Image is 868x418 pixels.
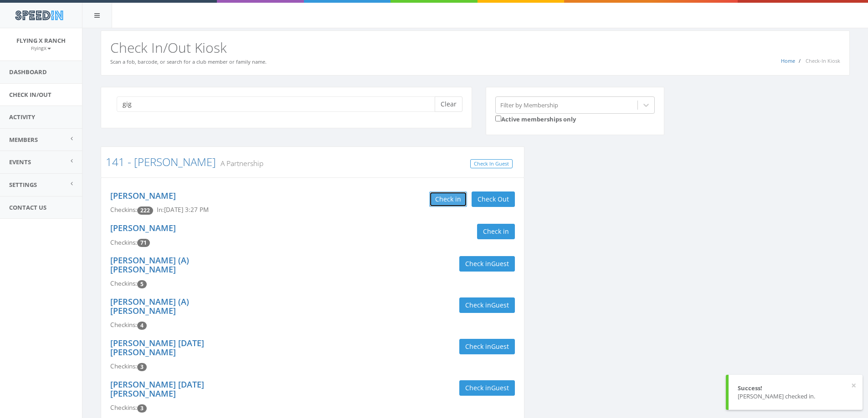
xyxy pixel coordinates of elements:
button: Check in [429,191,467,207]
span: Guest [491,259,509,268]
a: [PERSON_NAME] (A) [PERSON_NAME] [110,296,189,316]
img: speedin_logo.png [10,7,67,24]
span: Checkins: [110,206,137,214]
span: Checkins: [110,321,137,329]
div: Success! [738,384,853,393]
span: Checkins: [110,403,137,412]
a: [PERSON_NAME] [DATE] [PERSON_NAME] [110,337,204,358]
button: Clear [435,96,462,112]
a: 141 - [PERSON_NAME] [106,154,216,169]
button: Check in [477,224,515,239]
a: Home [781,57,795,64]
button: Check inGuest [459,380,515,396]
a: FlyingX [31,44,51,52]
a: [PERSON_NAME] [110,222,176,233]
small: A Partnership [216,158,263,168]
button: Check Out [472,191,515,207]
a: [PERSON_NAME] (A) [PERSON_NAME] [110,255,189,275]
button: × [851,381,856,390]
span: Checkin count [137,280,147,288]
span: Checkins: [110,279,137,287]
span: Checkins: [110,362,137,370]
button: Check inGuest [459,339,515,354]
span: Guest [491,342,509,351]
button: Check inGuest [459,256,515,272]
span: Settings [9,181,37,189]
a: [PERSON_NAME] [DATE] [PERSON_NAME] [110,379,204,399]
span: In: [DATE] 3:27 PM [157,206,209,214]
small: Scan a fob, barcode, or search for a club member or family name. [110,58,267,65]
input: Search a name to check in [117,96,442,112]
span: Events [9,158,31,166]
label: Active memberships only [495,114,576,124]
span: Checkin count [137,322,147,330]
span: Flying X Ranch [16,36,66,45]
span: Guest [491,301,509,309]
a: [PERSON_NAME] [110,190,176,201]
span: Checkin count [137,404,147,413]
span: Checkin count [137,363,147,371]
a: Check In Guest [470,159,513,169]
span: Checkin count [137,206,153,215]
span: Checkins: [110,238,137,247]
span: Contact Us [9,203,46,212]
span: Check-In Kiosk [806,57,840,64]
span: Checkin count [137,239,150,247]
input: Active memberships only [495,116,501,121]
span: Members [9,136,38,144]
button: Check inGuest [459,297,515,313]
div: Filter by Membership [500,101,558,109]
h2: Check In/Out Kiosk [110,40,840,55]
span: Guest [491,383,509,392]
div: [PERSON_NAME] checked in. [738,392,853,401]
small: FlyingX [31,45,51,51]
